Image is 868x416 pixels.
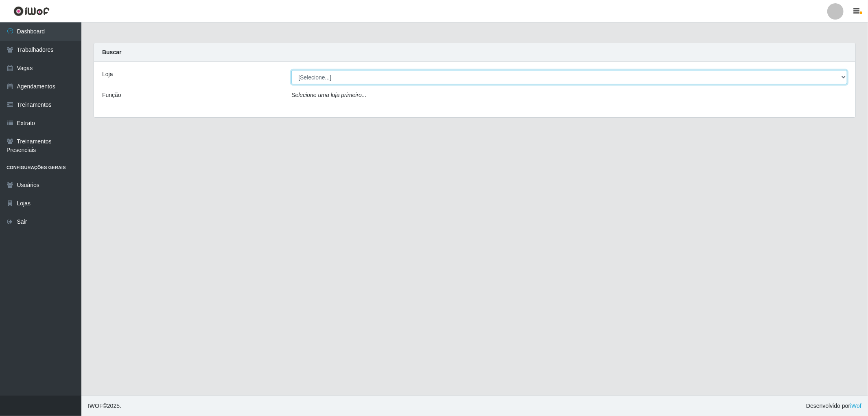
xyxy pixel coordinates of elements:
[13,6,50,16] img: CoreUI Logo
[850,403,861,409] a: iWof
[88,403,103,409] span: IWOF
[806,402,861,410] span: Desenvolvido por
[102,91,121,99] label: Função
[88,402,121,410] span: © 2025 .
[102,70,113,79] label: Loja
[291,92,366,98] i: Selecione uma loja primeiro...
[102,49,121,55] strong: Buscar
